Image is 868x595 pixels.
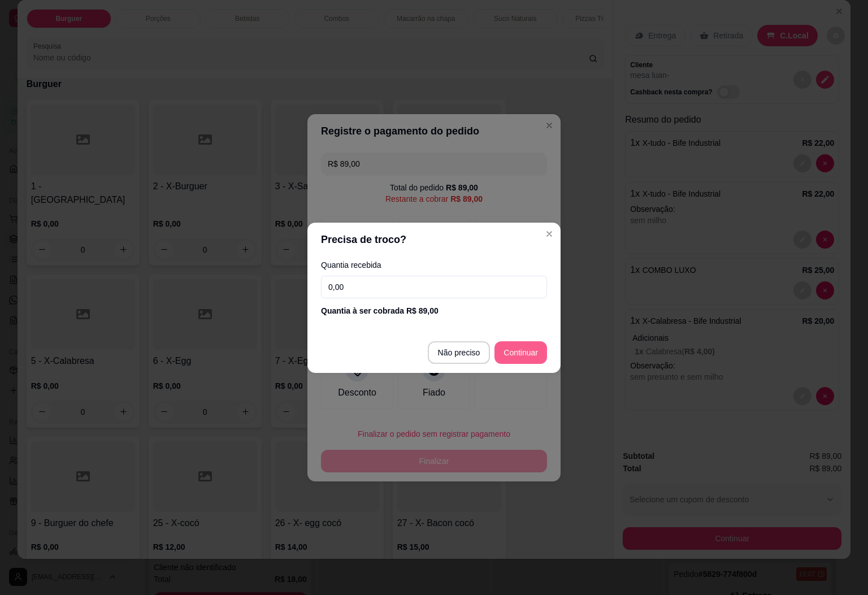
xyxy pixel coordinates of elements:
[321,305,547,316] div: Quantia à ser cobrada R$ 89,00
[307,223,561,257] header: Precisa de troco?
[540,225,558,243] button: Close
[428,341,491,364] button: Não preciso
[494,341,547,364] button: Continuar
[321,261,547,269] label: Quantia recebida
